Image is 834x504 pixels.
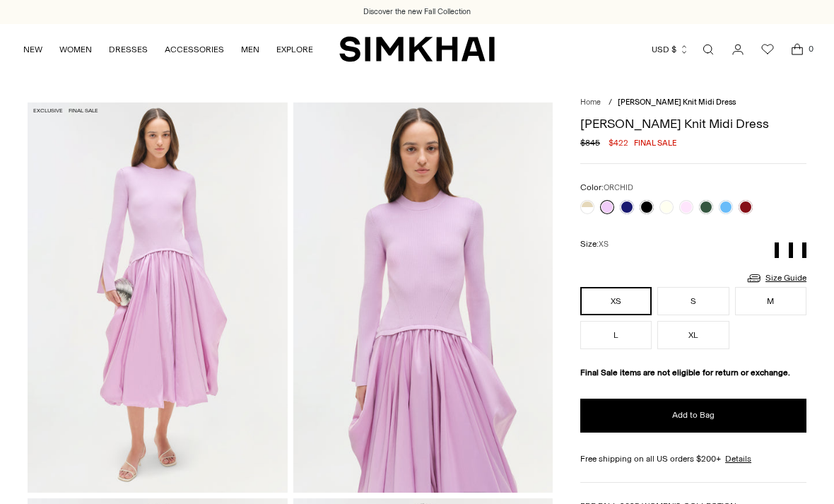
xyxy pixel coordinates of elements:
label: Color: [580,181,633,194]
a: Home [580,98,601,107]
button: Add to Bag [580,399,806,433]
a: ACCESSORIES [165,34,224,65]
a: NEW [23,34,42,65]
span: [PERSON_NAME] Knit Midi Dress [618,98,736,107]
img: Kenlie Taffeta Knit Midi Dress [28,102,288,492]
div: / [609,97,612,109]
s: $845 [580,136,600,149]
a: WOMEN [59,34,92,65]
span: 0 [804,42,817,55]
a: Open search modal [694,35,722,64]
button: XS [580,287,652,315]
button: L [580,321,652,349]
span: XS [599,240,609,249]
a: Go to the account page [724,35,752,64]
label: Size: [580,238,609,251]
a: MEN [241,34,259,65]
div: Free shipping on all US orders $200+ [580,452,806,465]
a: Open cart modal [783,35,811,64]
a: EXPLORE [276,34,313,65]
span: ORCHID [604,183,633,192]
h1: [PERSON_NAME] Knit Midi Dress [580,117,806,130]
strong: Final Sale items are not eligible for return or exchange. [580,368,790,377]
span: $422 [609,136,628,149]
img: Kenlie Taffeta Knit Midi Dress [293,102,553,492]
a: SIMKHAI [339,35,495,63]
button: M [735,287,806,315]
a: Details [725,452,751,465]
a: Size Guide [746,269,806,287]
a: DRESSES [109,34,148,65]
button: XL [657,321,729,349]
a: Discover the new Fall Collection [363,6,471,18]
a: Wishlist [753,35,782,64]
nav: breadcrumbs [580,97,806,109]
span: Add to Bag [672,409,715,421]
button: USD $ [652,34,689,65]
button: S [657,287,729,315]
